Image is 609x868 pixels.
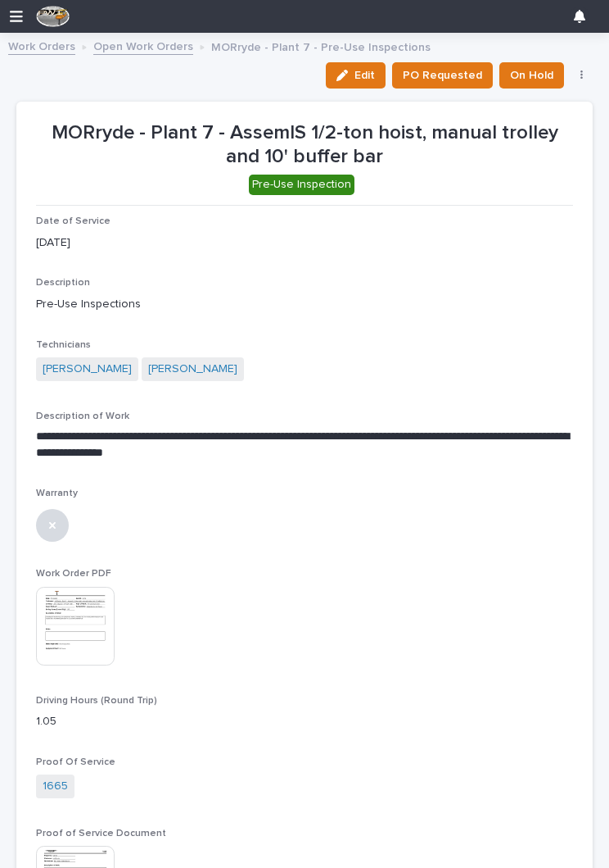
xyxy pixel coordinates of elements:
[36,234,573,252] p: [DATE]
[392,62,493,89] button: PO Requested
[211,37,431,55] p: MORryde - Plant 7 - Pre-Use Inspections
[499,62,564,89] button: On Hold
[36,569,111,579] span: Work Order PDF
[249,175,354,195] div: Pre-Use Inspection
[36,216,111,226] span: Date of Service
[36,829,166,838] span: Proof of Service Document
[36,340,91,350] span: Technicians
[93,36,193,55] a: Open Work Orders
[36,489,78,498] span: Warranty
[403,66,482,85] span: PO Requested
[510,66,553,85] span: On Hold
[36,411,129,421] span: Description of Work
[36,757,115,767] span: Proof Of Service
[36,696,157,706] span: Driving Hours (Round Trip)
[43,778,68,795] a: 1665
[36,296,573,313] p: Pre-Use Inspections
[43,361,132,378] a: [PERSON_NAME]
[326,62,386,89] button: Edit
[354,68,375,83] span: Edit
[8,36,75,55] a: Work Orders
[148,361,237,378] a: [PERSON_NAME]
[36,713,573,730] p: 1.05
[36,278,90,288] span: Description
[36,6,70,27] img: F4NWVRlRhyjtPQOJfFs5
[36,121,573,169] p: MORryde - Plant 7 - AssemIS 1/2-ton hoist, manual trolley and 10' buffer bar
